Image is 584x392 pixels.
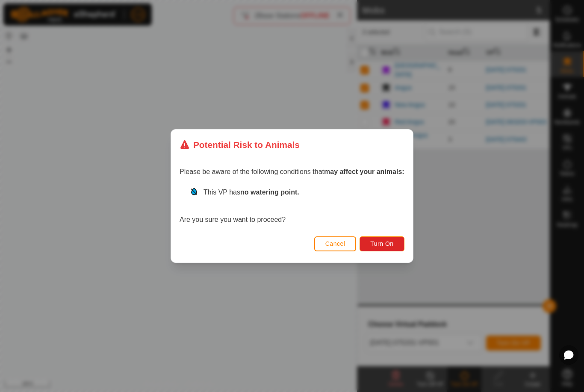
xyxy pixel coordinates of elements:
[180,138,300,151] div: Potential Risk to Animals
[240,189,299,196] strong: no watering point.
[180,187,404,225] div: Are you sure you want to proceed?
[371,240,394,247] span: Turn On
[204,189,299,196] span: This VP has
[180,168,404,175] span: Please be aware of the following conditions that
[360,236,404,251] button: Turn On
[314,236,357,251] button: Cancel
[325,240,345,247] span: Cancel
[324,168,404,175] strong: may affect your animals:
